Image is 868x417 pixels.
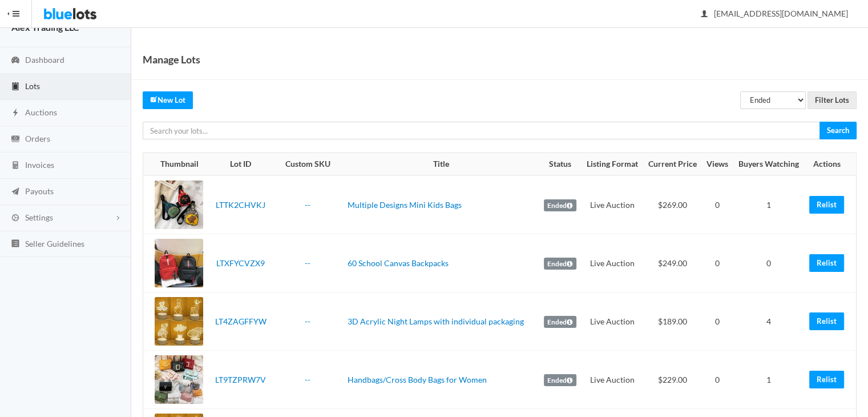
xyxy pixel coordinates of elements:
ion-icon: list box [10,239,21,250]
th: Thumbnail [143,153,209,176]
a: -- [305,200,310,210]
ion-icon: cog [10,213,21,224]
td: $229.00 [643,351,701,409]
span: Dashboard [25,55,64,65]
td: 4 [733,292,804,351]
span: [EMAIL_ADDRESS][DOMAIN_NAME] [701,9,848,18]
th: Current Price [643,153,701,176]
td: Live Auction [581,175,643,234]
a: Relist [809,371,844,388]
th: Status [539,153,581,176]
input: Filter Lots [808,91,857,109]
td: Live Auction [581,292,643,351]
input: Search your lots... [143,122,820,139]
ion-icon: person [699,9,710,20]
span: Payouts [25,186,54,196]
label: Ended [544,316,576,328]
ion-icon: calculator [10,161,21,171]
a: createNew Lot [143,91,193,109]
td: 1 [733,175,804,234]
th: Actions [804,153,856,176]
a: LTTK2CHVKJ [216,200,265,210]
a: -- [305,316,310,326]
a: Handbags/Cross Body Bags for Women [348,375,487,384]
label: Ended [544,199,576,212]
td: $189.00 [643,292,701,351]
ion-icon: paper plane [10,187,21,198]
ion-icon: clipboard [10,82,21,93]
span: Seller Guidelines [25,239,84,248]
label: Ended [544,374,576,387]
input: Search [819,122,857,139]
th: Lot ID [209,153,272,176]
a: -- [305,375,310,384]
th: Listing Format [581,153,643,176]
a: Relist [809,254,844,272]
th: Buyers Watching [733,153,804,176]
a: 3D Acrylic Night Lamps with individual packaging [348,316,524,326]
td: $249.00 [643,234,701,292]
a: LTXFYCVZX9 [216,258,265,268]
td: 0 [702,351,733,409]
h1: Manage Lots [143,51,200,68]
a: Multiple Designs Mini Kids Bags [348,200,462,210]
td: 0 [733,234,804,292]
td: 0 [702,234,733,292]
span: Auctions [25,107,57,117]
td: Live Auction [581,234,643,292]
td: 0 [702,175,733,234]
span: Invoices [25,160,54,170]
td: 1 [733,351,804,409]
a: 60 School Canvas Backpacks [348,258,449,268]
ion-icon: speedometer [10,55,21,66]
td: 0 [702,292,733,351]
td: $269.00 [643,175,701,234]
th: Custom SKU [273,153,343,176]
a: -- [305,258,310,268]
span: Lots [25,81,40,91]
a: LT9TZPRW7V [215,375,266,384]
th: Title [343,153,539,176]
ion-icon: create [150,95,158,103]
span: Orders [25,134,50,143]
a: Relist [809,196,844,214]
td: Live Auction [581,351,643,409]
ion-icon: cash [10,134,21,145]
ion-icon: flash [10,108,21,119]
th: Views [702,153,733,176]
a: Relist [809,312,844,330]
span: Settings [25,212,53,222]
a: LT4ZAGFFYW [215,316,267,326]
label: Ended [544,258,576,270]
